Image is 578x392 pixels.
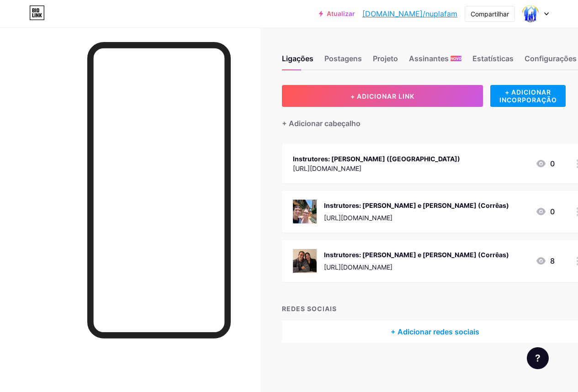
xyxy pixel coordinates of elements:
font: + Adicionar redes sociais [391,327,479,336]
img: Instrutores: Carol e Diego (Corrêas) [293,200,317,223]
font: Instrutores: [PERSON_NAME] ([GEOGRAPHIC_DATA]) [293,155,460,163]
img: Damião Marinho de Souza [522,5,539,22]
font: Projeto [373,54,398,63]
font: Instrutores: [PERSON_NAME] e [PERSON_NAME] (Corrêas) [324,201,509,209]
font: Atualizar [327,10,355,17]
font: Estatísticas [472,54,514,63]
font: Configurações [525,54,577,63]
font: Ligações [282,54,313,63]
font: 0 [550,207,555,216]
font: 0 [550,159,555,168]
font: [URL][DOMAIN_NAME] [293,164,361,172]
font: + ADICIONAR INCORPORAÇÃO [499,88,557,104]
font: Postagens [324,54,362,63]
font: + ADICIONAR LINK [350,92,414,100]
font: Compartilhar [471,10,509,18]
a: [DOMAIN_NAME]/nuplafam [362,8,457,19]
font: NOVO [451,56,461,61]
font: 8 [550,256,555,265]
font: [DOMAIN_NAME]/nuplafam [362,9,457,18]
font: Instrutores: [PERSON_NAME] e [PERSON_NAME] (Corrêas) [324,251,509,259]
button: + ADICIONAR LINK [282,85,483,107]
img: Instrutores: Damião e Angélica (Corrêas) [293,249,317,273]
font: [URL][DOMAIN_NAME] [324,214,392,222]
font: Assinantes [409,54,449,63]
font: + Adicionar cabeçalho [282,119,361,128]
font: [URL][DOMAIN_NAME] [324,263,392,271]
font: REDES SOCIAIS [282,305,337,313]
